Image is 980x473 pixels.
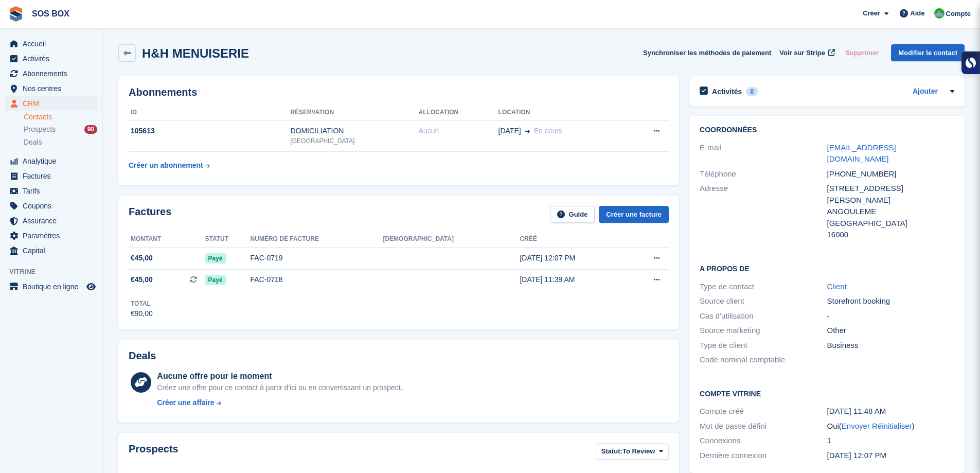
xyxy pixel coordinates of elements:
div: FAC-0718 [251,274,383,285]
a: [EMAIL_ADDRESS][DOMAIN_NAME] [827,143,896,164]
h2: Activités [712,87,742,96]
th: Statut [205,231,251,248]
span: Coupons [23,199,84,213]
div: Aucun [419,126,498,136]
img: stora-icon-8386f47178a22dfd0bd8f6a31ec36ba5ce8667c1dd55bd0f319d3a0aa187defe.svg [8,6,24,22]
span: Boutique en ligne [23,279,84,294]
a: menu [5,214,97,228]
div: 16000 [827,229,954,241]
img: Fabrice [934,8,945,19]
div: Total [131,299,153,308]
div: Business [827,340,954,352]
div: Dernière connexion [700,450,827,462]
div: Créez une offre pour ce contact à partir d'ici ou en convertissant un prospect. [157,382,402,393]
span: En cours [534,127,562,135]
div: FAC-0719 [251,253,383,264]
div: Source client [700,295,827,307]
span: Activités [23,51,84,66]
div: Téléphone [700,168,827,180]
button: Supprimer [841,44,883,61]
span: Créer [863,8,880,19]
a: Boutique d'aperçu [85,281,97,293]
div: Cas d'utilisation [700,310,827,322]
span: Compte [946,9,971,19]
time: 2025-09-02 10:07:52 UTC [827,451,887,460]
th: Réservation [290,104,418,121]
h2: Factures [129,206,171,223]
div: [PHONE_NUMBER] [827,168,954,180]
a: Client [827,282,847,291]
th: Allocation [419,104,498,121]
a: Prospects 90 [24,124,97,135]
div: Adresse [700,183,827,241]
h2: A propos de [700,263,954,273]
span: €45,00 [131,253,153,264]
div: [GEOGRAPHIC_DATA] [827,218,954,230]
th: [DEMOGRAPHIC_DATA] [383,231,520,248]
a: menu [5,243,97,258]
th: Montant [129,231,205,248]
span: ( ) [839,422,915,430]
a: menu [5,96,97,111]
a: Voir sur Stripe [775,44,837,61]
a: menu [5,169,97,183]
div: [DATE] 11:39 AM [520,274,627,285]
span: Capital [23,243,84,258]
h2: Prospects [129,443,179,462]
a: menu [5,199,97,213]
a: menu [5,51,97,66]
h2: Coordonnées [700,126,954,134]
span: Abonnements [23,66,84,81]
div: ANGOULEME [827,206,954,218]
div: Storefront booking [827,295,954,307]
span: Analytique [23,154,84,168]
a: Contacts [24,112,97,122]
a: menu [5,81,97,96]
div: Code nominal comptable [700,354,827,366]
span: Payé [205,253,226,264]
div: Créer une affaire [157,397,214,408]
span: Paramètres [23,229,84,243]
h2: Abonnements [129,86,669,98]
div: Compte créé [700,406,827,417]
span: Voir sur Stripe [779,48,825,58]
a: Modifier le contact [891,44,965,61]
div: [DATE] 12:07 PM [520,253,627,264]
span: [DATE] [498,126,521,136]
a: menu [5,279,97,294]
h2: H&H MENUISERIE [142,46,249,60]
span: Accueil [23,37,84,51]
a: Guide [550,206,595,223]
div: Type de client [700,340,827,352]
h2: Compte vitrine [700,388,954,398]
div: Source marketing [700,325,827,337]
div: €90,00 [131,308,153,319]
a: Ajouter [913,86,938,98]
a: Créer un abonnement [129,156,210,175]
a: menu [5,154,97,168]
span: Vitrine [9,267,102,277]
th: ID [129,104,290,121]
span: Deals [24,137,42,147]
div: 90 [84,125,97,134]
div: Mot de passe défini [700,421,827,432]
a: menu [5,229,97,243]
div: [DATE] 11:48 AM [827,406,954,417]
span: Statut: [601,446,622,457]
a: menu [5,66,97,81]
div: Aucune offre pour le moment [157,370,402,382]
button: Synchroniser les méthodes de paiement [643,44,771,61]
div: DOMICILIATION [290,126,418,136]
span: €45,00 [131,274,153,285]
span: Assurance [23,214,84,228]
div: E-mail [700,142,827,165]
a: Deals [24,137,97,148]
a: SOS BOX [28,5,74,22]
span: Tarifs [23,184,84,198]
div: Other [827,325,954,337]
div: Oui [827,421,954,432]
span: CRM [23,96,84,111]
th: Numéro de facture [251,231,383,248]
div: 105613 [129,126,290,136]
th: Location [498,104,626,121]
